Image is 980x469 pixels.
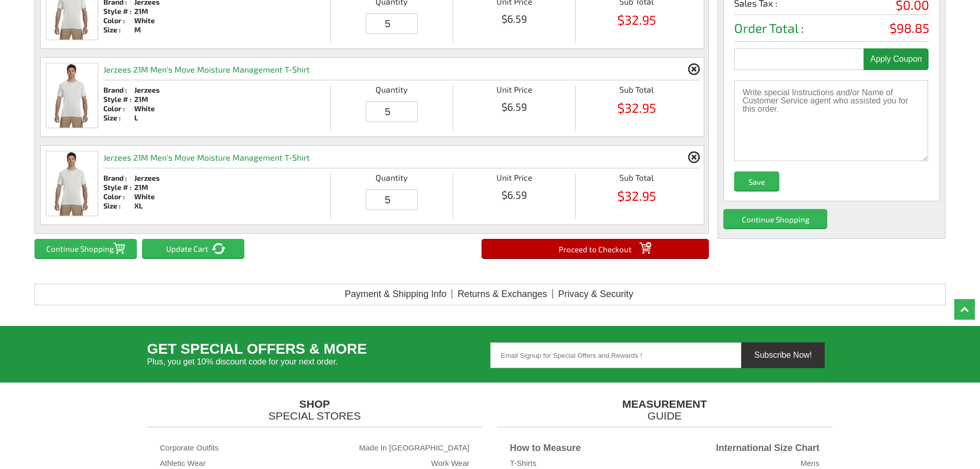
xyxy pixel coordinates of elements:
[160,443,219,452] a: Corporate Outfits
[134,95,159,104] div: 21M
[954,299,975,320] a: Top
[46,209,98,217] a: Jerzees 21M Men's Move Moisture Management T-Shirt
[103,16,134,25] div: Color :
[142,239,244,258] input: Update Cart
[453,101,575,112] span: $6.59
[34,239,137,258] button: Continue Shopping
[453,189,575,200] span: $6.59
[103,113,134,123] div: Size :
[134,192,159,201] div: White
[497,398,832,422] a: MEASUREMENTGUIDE
[134,16,159,25] div: White
[864,48,928,70] input: Apply Coupon
[147,355,490,368] span: Plus, you get 10% discount code for your next order.
[103,201,134,211] div: Size :
[46,151,98,216] img: Jerzees 21M Men
[453,173,575,182] li: Unit Price
[103,183,134,192] div: Style # :
[330,173,453,182] li: Quantity
[576,13,698,26] span: $32.95
[46,120,98,129] a: Jerzees 21M Men's Move Moisture Management T-Shirt
[147,398,483,422] a: SHOPSPECIAL STORES
[147,342,490,368] h3: Get Special Offers & More
[160,459,206,467] a: Athletic Wear
[134,183,159,192] div: 21M
[431,459,469,467] a: Work Wear
[576,189,698,202] span: $32.95
[103,25,134,34] div: Size :
[457,289,547,299] a: Returns & Exchanges
[134,7,159,16] div: 21M
[103,173,134,183] div: Brand :
[103,95,134,104] div: Style # :
[134,85,159,95] div: Jerzees
[103,146,310,168] h2: Jerzees 21M Men's Move Moisture Management T-Shirt
[134,25,159,34] div: M
[103,104,134,113] div: Color :
[134,104,159,113] div: White
[510,444,665,457] h3: How to Measure
[665,444,819,457] h3: International Size Chart
[103,7,134,16] div: Style # :
[687,151,700,164] a: Remove
[453,85,575,94] li: Unit Price
[497,410,832,422] span: GUIDE
[453,13,575,24] span: $6.59
[723,209,827,228] button: Continue Shopping
[490,342,742,368] input: Email Signup for Special Offers and Rewards !
[103,85,134,95] div: Brand :
[575,173,698,182] li: Sub Total
[687,63,700,76] a: Remove
[330,85,453,94] li: Quantity
[741,342,825,368] button: Subscribe Now!
[134,201,159,211] div: XL
[103,192,134,201] div: Color :
[134,173,159,183] div: Jerzees
[46,32,98,41] a: Jerzees 21M Men's Move Moisture Management T-Shirt
[147,410,483,422] span: SPECIAL STORES
[576,101,698,114] span: $32.95
[482,239,709,258] input: Proceed to Checkout
[800,459,819,467] a: Mens
[510,459,537,467] a: T-Shirts
[734,171,779,190] input: Save
[575,85,698,94] li: Sub Total
[359,443,470,452] a: Made In [GEOGRAPHIC_DATA]
[622,398,707,410] b: MEASUREMENT
[103,58,310,80] h2: Jerzees 21M Men's Move Moisture Management T-Shirt
[558,289,633,299] a: Privacy & Security
[134,113,159,123] div: L
[734,22,929,42] li: Order Total :
[345,289,447,299] a: Payment & Shipping Info
[889,22,929,34] span: $98.85
[46,63,98,128] img: Jerzees 21M Men
[299,398,330,410] b: SHOP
